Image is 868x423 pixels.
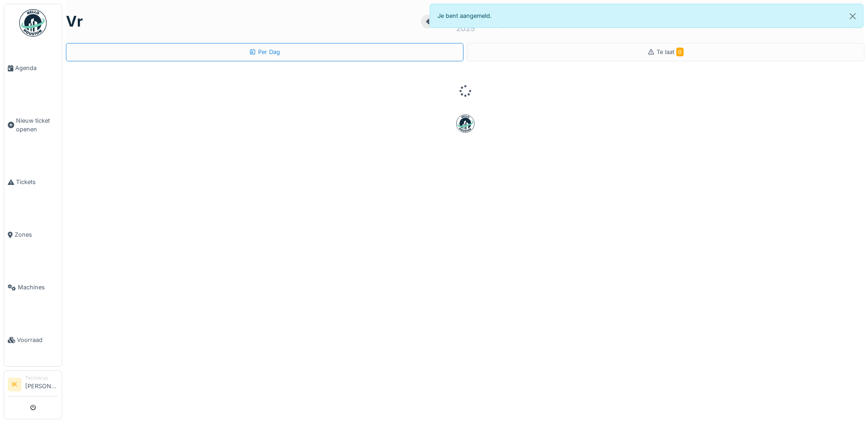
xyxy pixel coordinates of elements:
a: IK Technicus[PERSON_NAME] [8,374,58,396]
li: [PERSON_NAME] [25,374,58,394]
a: Tickets [4,156,62,208]
span: Zones [15,230,58,239]
a: Agenda [4,42,62,94]
img: Badge_color-CXgf-gQk.svg [19,9,47,37]
span: Nieuw ticket openen [16,116,58,134]
a: Nieuw ticket openen [4,94,62,156]
span: Te laat [657,49,684,55]
a: Machines [4,261,62,314]
a: Zones [4,208,62,261]
span: Tickets [16,178,58,186]
div: Technicus [25,374,58,381]
div: 2025 [456,23,475,34]
img: badge-BVDL4wpA.svg [456,114,474,133]
span: Voorraad [17,336,58,344]
h1: vr [66,13,83,30]
li: IK [8,378,22,391]
span: Agenda [15,64,58,72]
span: 0 [676,48,684,56]
div: Je bent aangemeld. [430,4,864,28]
a: Voorraad [4,314,62,366]
div: Per Dag [249,48,280,56]
button: Close [842,4,863,28]
span: Machines [18,283,58,292]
